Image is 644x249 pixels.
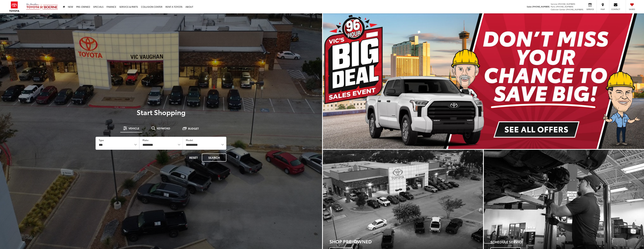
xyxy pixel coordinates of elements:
[628,8,636,11] span: Saved
[188,127,199,130] span: Budget
[329,239,483,244] h3: Shop Pre-Owned
[99,138,104,142] label: Type
[186,138,193,142] label: Model
[186,154,201,162] button: Reset
[202,154,226,162] button: Search
[558,2,575,5] span: [PHONE_NUMBER]
[599,8,607,11] span: Map
[611,8,620,11] span: Contact
[551,8,565,11] span: Collision Center
[490,240,644,244] h4: Schedule Service
[26,3,58,11] img: Vic Vaughan Toyota of Boerne
[129,127,139,130] span: Vehicle
[532,5,550,8] span: [PHONE_NUMBER]
[551,5,555,8] span: Parts
[16,108,306,116] p: Start Shopping
[566,8,583,11] span: [PHONE_NUMBER]
[157,127,170,130] span: Keyword
[586,8,594,11] span: Service
[527,5,532,8] span: Sales
[142,138,149,142] label: Make
[556,5,573,8] span: [PHONE_NUMBER]
[551,2,557,5] span: Service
